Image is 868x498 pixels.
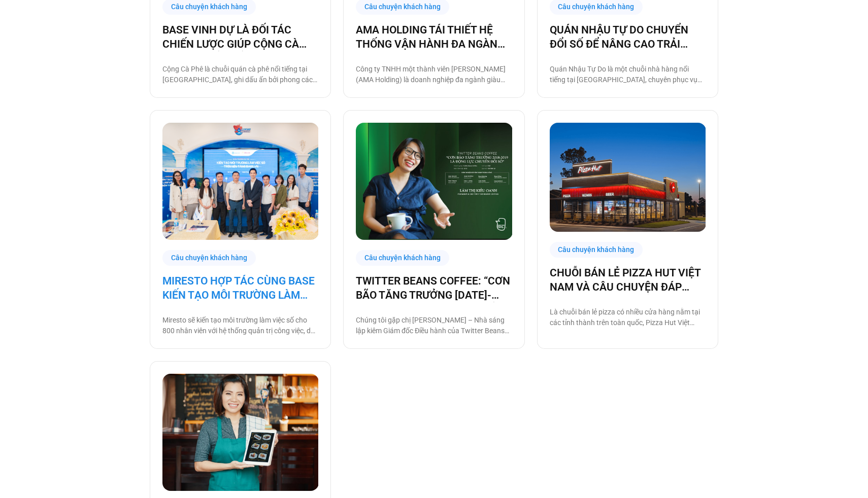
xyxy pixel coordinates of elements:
[550,242,643,258] div: Câu chuyện khách hàng
[356,315,512,336] p: Chúng tôi gặp chị [PERSON_NAME] – Nhà sáng lập kiêm Giám đốc Điều hành của Twitter Beans Coffee t...
[162,250,256,266] div: Câu chuyện khách hàng
[550,266,706,294] a: CHUỖI BÁN LẺ PIZZA HUT VIỆT NAM VÀ CÂU CHUYỆN ĐÁP ỨNG NHU CẦU TUYỂN DỤNG CÙNG BASE E-HIRING
[162,315,318,336] p: Miresto sẽ kiến tạo môi trường làm việc số cho 800 nhân viên với hệ thống quản trị công việc, dự ...
[162,274,318,302] a: MIRESTO HỢP TÁC CÙNG BASE KIẾN TẠO MÔI TRƯỜNG LÀM VIỆC SỐ
[356,64,512,85] p: Công ty TNHH một thành viên [PERSON_NAME] (AMA Holding) là doanh nghiệp đa ngành giàu tiềm lực, h...
[162,64,318,85] p: Cộng Cà Phê là chuỗi quán cà phê nổi tiếng tại [GEOGRAPHIC_DATA], ghi dấu ấn bởi phong cách thiết...
[356,274,512,302] a: TWITTER BEANS COFFEE: “CƠN BÃO TĂNG TRƯỞNG [DATE]-[DATE] LÀ ĐỘNG LỰC CHUYỂN ĐỔI SỐ”
[162,123,319,240] img: miresto kiến tạo môi trường làm việc số cùng base.vn
[550,64,706,85] p: Quán Nhậu Tự Do là một chuỗi nhà hàng nổi tiếng tại [GEOGRAPHIC_DATA], chuyên phục vụ các món nhậ...
[162,23,318,51] a: BASE VINH DỰ LÀ ĐỐI TÁC CHIẾN LƯỢC GIÚP CỘNG CÀ PHÊ CHUYỂN ĐỔI SỐ VẬN HÀNH!
[550,23,706,51] a: QUÁN NHẬU TỰ DO CHUYỂN ĐỔI SỐ ĐỂ NÂNG CAO TRẢI NGHIỆM CHO 1000 NHÂN SỰ
[356,23,512,51] a: AMA HOLDING TÁI THIẾT HỆ THỐNG VẬN HÀNH ĐA NGÀNH CÙNG [DOMAIN_NAME]
[356,250,449,266] div: Câu chuyện khách hàng
[550,307,706,328] p: Là chuỗi bán lẻ pizza có nhiều cửa hàng nằm tại các tỉnh thành trên toàn quốc, Pizza Hut Việt Nam...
